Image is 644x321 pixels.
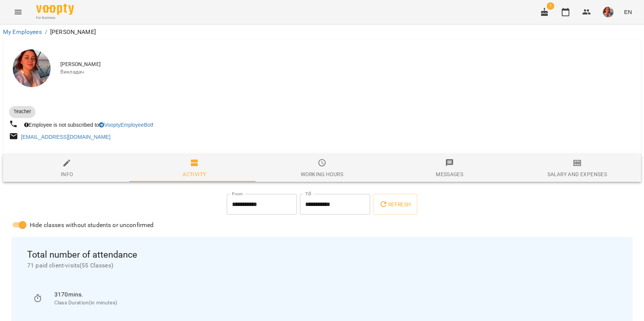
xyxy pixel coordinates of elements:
div: Salary and Expenses [547,170,607,179]
img: Діана Кійко [13,49,51,87]
button: Menu [9,3,27,21]
div: Activity [183,170,206,179]
div: Info [61,170,73,179]
p: 3170 mins. [54,290,611,299]
a: My Employees [3,28,42,35]
p: Class Duration(in minutes) [54,299,611,307]
span: For Business [36,15,74,20]
span: [PERSON_NAME] [60,61,635,68]
img: Voopty Logo [36,4,74,15]
span: Hide classes without students or unconfirmed [30,221,154,230]
span: 71 paid client-visits ( 55 Classes ) [27,261,617,270]
img: 1ca8188f67ff8bc7625fcfef7f64a17b.jpeg [603,7,613,17]
span: EN [624,8,632,16]
div: Messages [436,170,463,179]
div: Employee is not subscribed to ! [23,120,155,130]
span: Teacher [9,108,35,115]
li: / [45,28,47,37]
button: EN [621,5,635,19]
a: VooptyEmployeeBot [99,122,152,128]
div: Working hours [301,170,343,179]
nav: breadcrumb [3,28,641,37]
span: Refresh [379,200,411,209]
p: [PERSON_NAME] [50,28,96,37]
a: [EMAIL_ADDRESS][DOMAIN_NAME] [21,134,111,140]
span: 1 [547,2,554,10]
button: Refresh [373,194,417,215]
span: Викладач [60,68,635,76]
span: Total number of attendance [27,249,617,261]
